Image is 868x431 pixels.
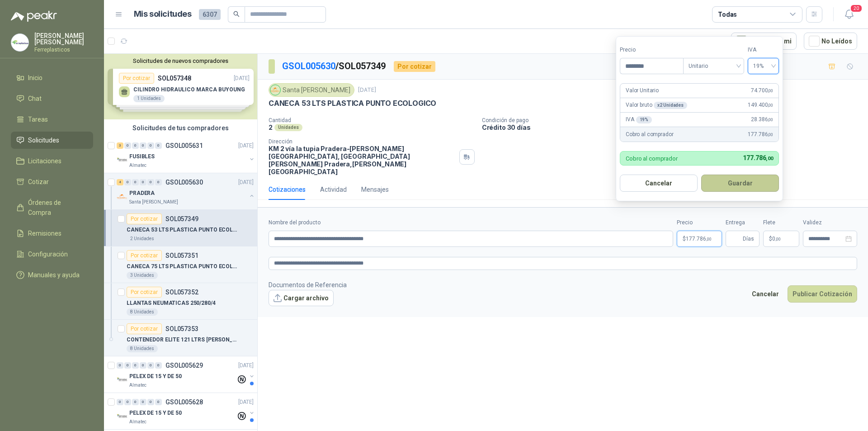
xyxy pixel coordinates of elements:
p: PRADERA [129,189,155,198]
span: ,00 [768,88,773,93]
div: 0 [132,142,139,149]
p: [DATE] [238,178,254,187]
div: 0 [117,399,123,405]
p: PELEX DE 15 Y DE 50 [129,372,182,381]
button: 20 [841,6,857,23]
span: Unitario [689,59,739,73]
div: Solicitudes de nuevos compradoresPor cotizarSOL057348[DATE] CILINDRO HIDRAULICO MARCA BUYOUNG1 Un... [104,54,257,119]
label: Entrega [726,218,759,227]
p: SOL057352 [165,289,198,295]
p: $ 0,00 [763,231,799,247]
p: KM 2 vía la tupia Pradera-[PERSON_NAME][GEOGRAPHIC_DATA], [GEOGRAPHIC_DATA][PERSON_NAME] Pradera ... [269,145,456,175]
button: Cancelar [620,175,698,192]
p: Dirección [269,138,456,145]
a: Por cotizarSOL057349CANECA 53 LTS PLASTICA PUNTO ECOLOGICO2 Unidades [104,210,257,246]
label: Flete [763,218,799,227]
p: Almatec [129,418,146,426]
span: 149.400 [748,101,773,109]
p: Almatec [129,162,146,169]
div: 19 % [636,116,652,123]
div: 0 [155,179,162,185]
div: Por cotizar [127,323,162,334]
a: 0 0 0 0 0 0 GSOL005629[DATE] Company LogoPELEX DE 15 Y DE 50Almatec [117,360,255,389]
div: 0 [124,179,131,185]
p: Almatec [129,382,146,389]
a: Licitaciones [11,152,93,170]
p: CANECA 75 LTS PLASTICA PUNTO ECOLOGICO [127,262,239,271]
div: 0 [132,362,139,369]
a: 4 0 0 0 0 0 GSOL005630[DATE] Company LogoPRADERASanta [PERSON_NAME] [117,177,255,206]
button: Asignado a mi [731,33,797,50]
div: 8 Unidades [127,308,158,316]
p: CONTENEDOR ELITE 121 LTRS [PERSON_NAME] [127,336,239,344]
div: 3 [117,142,123,149]
span: ,00 [706,237,712,242]
div: 8 Unidades [127,345,158,352]
div: 0 [155,399,162,405]
button: Guardar [701,175,779,192]
span: 20 [850,4,863,13]
p: SOL057349 [165,216,198,222]
img: Logo peakr [11,11,57,22]
a: 3 0 0 0 0 0 GSOL005631[DATE] Company LogoFUSIBLESAlmatec [117,140,255,169]
span: Inicio [28,73,42,83]
span: 177.786 [748,130,773,139]
span: Configuración [28,249,68,259]
div: Actividad [320,185,347,194]
a: Manuales y ayuda [11,266,93,284]
a: Chat [11,90,93,107]
p: Valor Unitario [626,86,659,95]
p: [DATE] [238,361,254,370]
a: Cotizar [11,173,93,190]
p: Cobro al comprador [626,156,678,161]
span: ,00 [768,103,773,108]
div: 0 [140,179,146,185]
a: Tareas [11,111,93,128]
span: Solicitudes [28,135,59,145]
div: 0 [147,362,154,369]
span: Días [743,231,754,246]
span: ,00 [775,237,781,242]
p: [PERSON_NAME] [PERSON_NAME] [34,33,93,45]
p: PELEX DE 15 Y DE 50 [129,409,182,417]
a: Solicitudes [11,132,93,149]
button: Solicitudes de nuevos compradores [108,57,254,64]
img: Company Logo [270,85,280,95]
p: GSOL005629 [165,362,203,369]
h1: Mis solicitudes [134,8,192,21]
p: Ferreplasticos [34,47,93,52]
label: Nombre del producto [269,218,673,227]
p: IVA [626,115,652,124]
div: 0 [147,399,154,405]
p: [DATE] [358,86,376,95]
div: Santa [PERSON_NAME] [269,83,354,97]
p: SOL057351 [165,252,198,259]
p: / SOL057349 [282,59,387,73]
div: 0 [155,362,162,369]
p: CANECA 53 LTS PLASTICA PUNTO ECOLOGICO [127,226,239,234]
span: 0 [772,236,781,242]
label: Validez [803,218,857,227]
span: ,00 [768,117,773,122]
div: 0 [140,399,146,405]
div: 1 - 50 de 1100 [665,34,724,48]
button: Publicar Cotización [788,285,857,303]
p: Crédito 30 días [482,123,864,131]
div: 2 Unidades [127,235,158,242]
div: Cotizaciones [269,185,306,194]
div: 4 [117,179,123,185]
p: Cobro al comprador [626,130,673,139]
div: 3 Unidades [127,272,158,279]
span: 74.700 [751,86,773,95]
span: ,00 [768,132,773,137]
span: 177.786 [686,236,712,242]
span: 6307 [199,9,221,20]
p: Documentos de Referencia [269,280,347,290]
label: Precio [677,218,722,227]
div: 0 [124,142,131,149]
p: [DATE] [238,142,254,150]
p: FUSIBLES [129,152,155,161]
a: Por cotizarSOL057351CANECA 75 LTS PLASTICA PUNTO ECOLOGICO3 Unidades [104,246,257,283]
p: Cantidad [269,117,475,123]
a: Inicio [11,69,93,86]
